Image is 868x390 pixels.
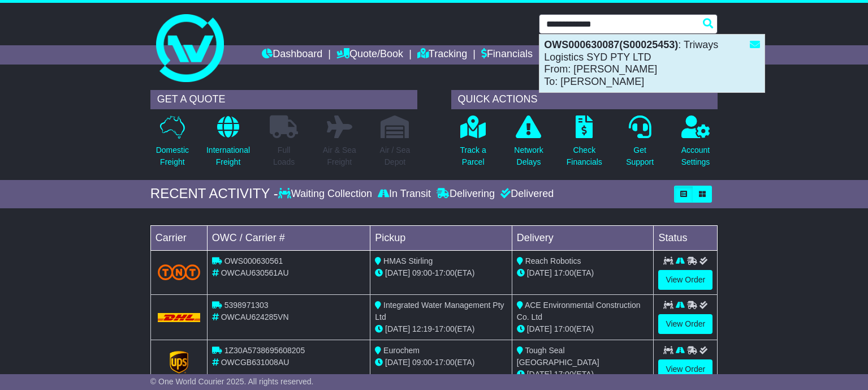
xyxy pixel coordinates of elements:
span: OWCGB631008AU [221,358,290,367]
span: 5398971303 [224,301,269,310]
a: NetworkDelays [513,115,543,174]
span: OWCAU624285VN [221,312,289,322]
div: (ETA) [517,368,649,380]
span: Integrated Water Management Pty Ltd [375,301,504,322]
p: Full Loads [270,144,298,168]
div: In Transit [375,188,434,200]
div: : Triways Logistics SYD PTY LTD From: [PERSON_NAME] To: [PERSON_NAME] [539,35,765,92]
span: OWS000630561 [224,256,283,265]
a: InternationalFreight [206,115,251,174]
td: Status [654,225,718,250]
a: Financials [481,45,533,65]
p: Air / Sea Depot [380,144,411,168]
span: [DATE] [385,358,410,367]
span: Reach Robotics [525,256,581,265]
p: Account Settings [681,144,710,168]
a: Track aParcel [460,115,487,174]
span: [DATE] [527,324,552,333]
span: 17:00 [554,370,574,379]
div: - (ETA) [375,357,507,368]
p: Get Support [626,144,654,168]
p: Domestic Freight [156,144,189,168]
span: 09:00 [412,358,432,367]
span: 17:00 [435,358,455,367]
div: RECENT ACTIVITY - [150,186,278,202]
img: GetCarrierServiceLogo [170,351,189,374]
span: 17:00 [554,324,574,333]
span: Tough Seal [GEOGRAPHIC_DATA] [517,346,599,367]
div: (ETA) [517,267,649,279]
span: [DATE] [527,268,552,277]
span: 1Z30A5738695608205 [224,346,305,355]
p: Air & Sea Freight [323,144,356,168]
strong: OWS000630087(S00025453) [544,39,678,50]
td: Carrier [150,225,207,250]
a: View Order [658,359,712,379]
a: Quote/Book [336,45,403,65]
span: 12:19 [412,324,432,333]
span: OWCAU630561AU [221,268,289,277]
td: OWC / Carrier # [207,225,370,250]
div: (ETA) [517,323,649,335]
p: Track a Parcel [460,144,486,168]
a: Dashboard [262,45,322,65]
span: ACE Environmental Construction Co. Ltd [517,301,641,322]
span: [DATE] [385,268,410,277]
a: View Order [658,270,712,290]
a: DomesticFreight [156,115,189,174]
span: Eurochem [383,346,420,355]
div: GET A QUOTE [150,90,417,109]
p: Network Delays [514,144,543,168]
td: Delivery [512,225,654,250]
div: Delivering [434,188,498,200]
a: View Order [658,314,712,334]
a: CheckFinancials [566,115,603,174]
span: 17:00 [435,268,455,277]
a: GetSupport [625,115,654,174]
div: - (ETA) [375,323,507,335]
span: 09:00 [412,268,432,277]
img: TNT_Domestic.png [158,264,200,280]
span: 17:00 [435,324,455,333]
span: 17:00 [554,268,574,277]
div: Waiting Collection [278,188,375,200]
span: [DATE] [527,370,552,379]
a: AccountSettings [681,115,711,174]
p: Check Financials [567,144,602,168]
span: © One World Courier 2025. All rights reserved. [150,377,314,386]
a: Tracking [417,45,467,65]
span: [DATE] [385,324,410,333]
span: HMAS Stirling [383,256,433,265]
div: QUICK ACTIONS [451,90,718,109]
p: International Freight [206,144,250,168]
div: Delivered [498,188,554,200]
div: - (ETA) [375,267,507,279]
img: DHL.png [158,313,200,322]
td: Pickup [370,225,512,250]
